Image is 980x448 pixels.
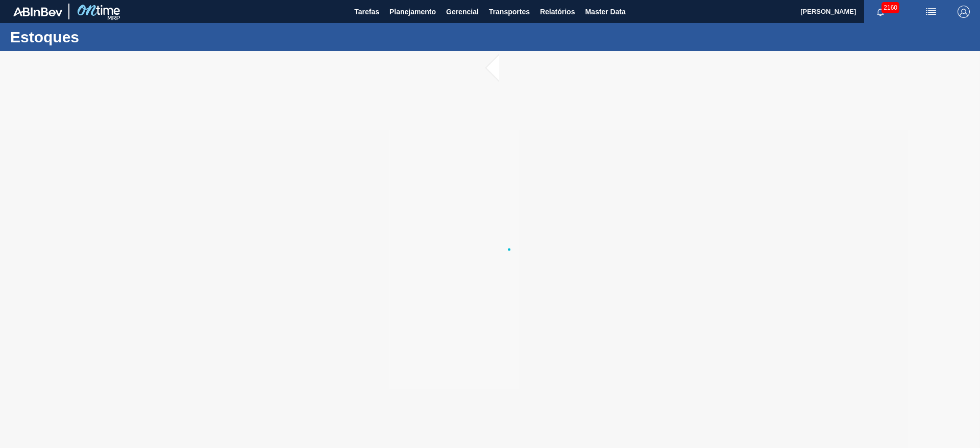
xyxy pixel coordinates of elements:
[489,6,530,18] span: Transportes
[585,6,625,18] span: Master Data
[10,31,191,43] h1: Estoques
[864,5,897,19] button: Notificações
[446,6,479,18] span: Gerencial
[13,7,62,16] img: TNhmsLtSVTkK8tSr43FrP2fwEKptu5GPRR3wAAAABJRU5ErkJggg==
[540,6,575,18] span: Relatórios
[925,6,937,18] img: userActions
[354,6,379,18] span: Tarefas
[389,6,436,18] span: Planejamento
[881,2,899,13] span: 2160
[958,6,970,18] img: Logout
